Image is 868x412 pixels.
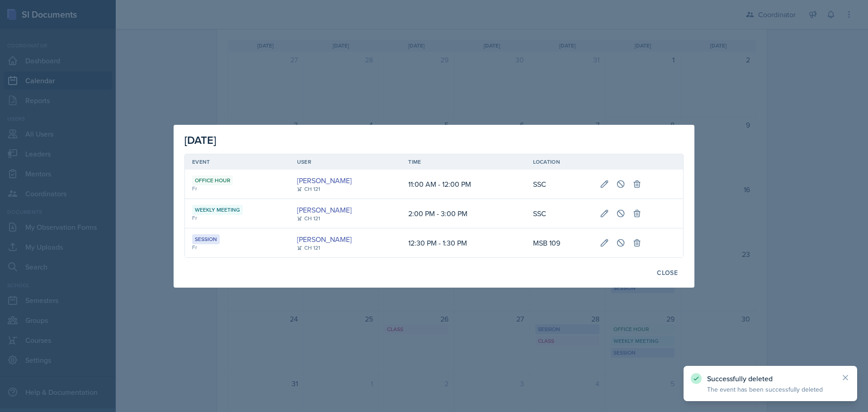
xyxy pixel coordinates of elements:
div: CH 121 [297,214,320,223]
div: [DATE] [184,132,684,148]
div: Fr [192,243,283,251]
div: Fr [192,185,283,193]
a: [PERSON_NAME] [297,204,352,215]
td: 11:00 AM - 12:00 PM [401,170,525,199]
div: Fr [192,214,283,222]
p: Successfully deleted [707,374,834,383]
a: [PERSON_NAME] [297,234,352,245]
th: Time [401,154,525,170]
td: MSB 109 [526,228,593,257]
td: SSC [526,199,593,228]
div: Weekly Meeting [192,205,243,215]
div: Session [192,234,220,244]
td: 12:30 PM - 1:30 PM [401,228,525,257]
p: The event has been successfully deleted [707,385,834,394]
th: User [290,154,401,170]
button: Close [651,265,684,280]
th: Location [526,154,593,170]
div: Office Hour [192,175,233,185]
th: Event [185,154,290,170]
div: CH 121 [297,185,320,193]
div: CH 121 [297,244,320,252]
a: [PERSON_NAME] [297,175,352,186]
div: Close [657,269,678,276]
td: SSC [526,170,593,199]
td: 2:00 PM - 3:00 PM [401,199,525,228]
